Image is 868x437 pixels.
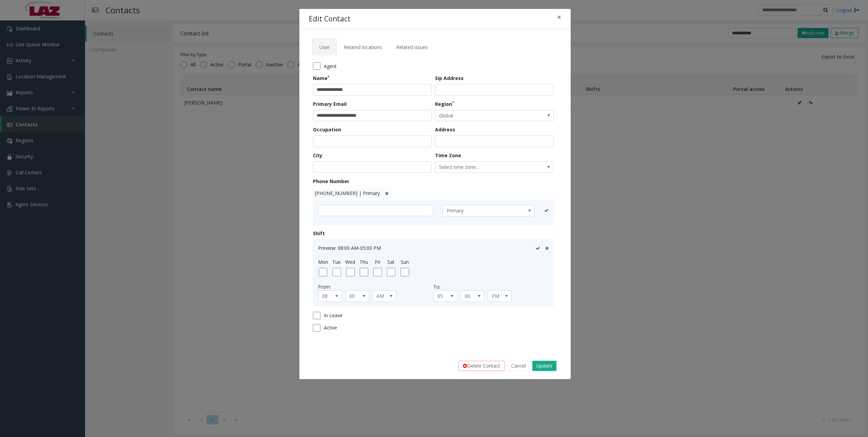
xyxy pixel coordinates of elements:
label: Occupation [313,126,341,133]
button: Delete Contact [458,361,505,371]
h4: Edit Contact [309,14,351,25]
div: To: [433,283,549,290]
span: [PHONE_NUMBER] | Primary [315,190,380,196]
span: Related issues [396,44,428,50]
span: In Leave [324,312,343,319]
div: From: [318,283,433,290]
label: Address [435,126,455,133]
button: Cancel [507,361,530,371]
span: Related locations [344,44,382,50]
span: AM [373,291,391,302]
label: Sun [401,258,409,265]
label: Sat [387,258,395,265]
span: 00 [461,291,479,302]
span: Active [324,324,337,331]
label: Wed [345,258,355,265]
span: × [557,12,561,22]
label: Name [313,75,330,82]
span: Agent [324,63,337,70]
label: Tue [332,258,341,265]
label: Phone Number [313,178,349,185]
label: City [313,152,322,159]
label: Fri [375,258,380,265]
button: Update [532,361,556,371]
label: Primary Email [313,100,347,108]
label: Time Zone [435,152,461,159]
label: Region [435,100,454,108]
button: Close [552,9,566,26]
span: Select time zone... [435,162,530,173]
span: User [319,44,330,50]
label: Shift [313,230,325,237]
span: 00 [346,291,364,302]
label: Sip Address [435,75,464,82]
ul: Tabs [312,39,558,50]
span: Primary [443,205,516,216]
span: Global [435,110,530,121]
span: 08 [318,291,337,302]
label: Thu [360,258,368,265]
label: Mon [318,258,328,265]
span: 05 [434,291,452,302]
span: PM [488,291,506,302]
span: Preview: 08:00 AM-05:00 PM [318,245,381,251]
